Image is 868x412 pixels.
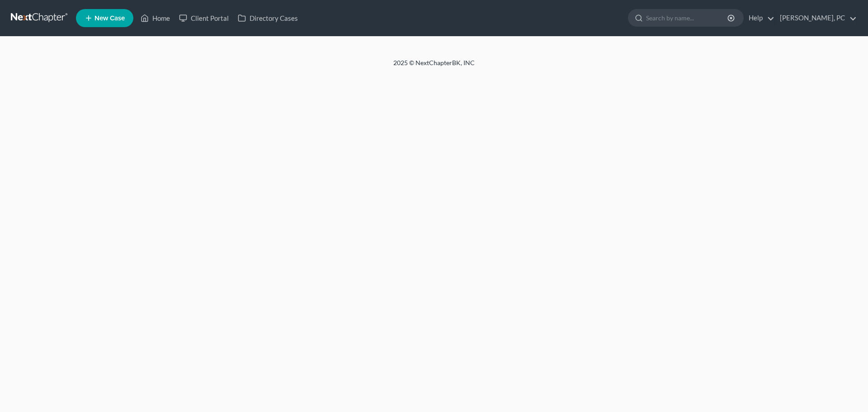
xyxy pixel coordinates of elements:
a: [PERSON_NAME], PC [775,10,857,26]
a: Home [136,10,175,26]
a: Directory Cases [233,10,302,26]
a: Help [744,10,774,26]
span: New Case [94,15,125,22]
a: Client Portal [175,10,233,26]
input: Search by name... [646,9,729,26]
div: 2025 © NextChapterBK, INC [176,58,692,75]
